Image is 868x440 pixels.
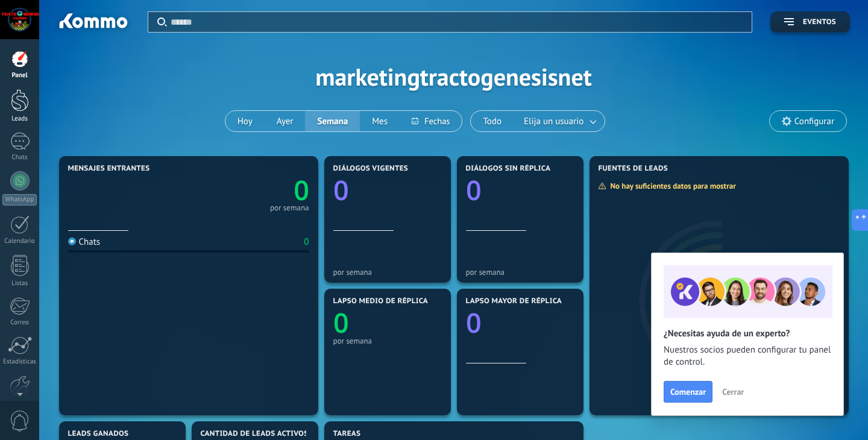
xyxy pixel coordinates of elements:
[265,111,306,131] button: Ayer
[360,111,400,131] button: Mes
[2,280,37,288] div: Listas
[333,336,442,345] div: por semana
[514,111,605,131] button: Elija un usuario
[803,18,836,27] span: Eventos
[598,181,744,191] div: No hay suficientes datos para mostrar
[68,236,101,248] div: Chats
[664,344,831,368] span: Nuestros socios pueden configurar tu panel de control.
[670,388,706,396] span: Comenzar
[599,165,668,173] span: Fuentes de leads
[225,111,265,131] button: Hoy
[664,381,712,403] button: Comenzar
[471,111,514,131] button: Todo
[68,165,150,173] span: Mensajes entrantes
[722,388,744,396] span: Cerrar
[2,237,37,245] div: Calendario
[333,172,349,209] text: 0
[333,165,409,173] span: Diálogos vigentes
[2,115,37,123] div: Leads
[294,172,309,209] text: 0
[466,304,482,341] text: 0
[521,113,586,130] span: Elija un usuario
[333,430,361,438] span: Tareas
[201,430,309,438] span: Cantidad de leads activos
[270,205,309,211] div: por semana
[68,237,76,245] img: Chats
[466,172,482,209] text: 0
[2,194,37,206] div: WhatsApp
[333,304,349,341] text: 0
[466,268,574,277] div: por semana
[333,297,429,306] span: Lapso medio de réplica
[189,172,309,209] a: 0
[2,72,37,80] div: Panel
[466,165,551,173] span: Diálogos sin réplica
[2,154,37,162] div: Chats
[664,328,831,339] h2: ¿Necesitas ayuda de un experto?
[2,319,37,327] div: Correo
[304,236,309,248] div: 0
[68,430,129,438] span: Leads ganados
[770,11,850,33] button: Eventos
[2,358,37,366] div: Estadísticas
[400,111,462,131] button: Fechas
[794,116,834,127] span: Configurar
[717,383,749,401] button: Cerrar
[466,297,562,306] span: Lapso mayor de réplica
[333,268,442,277] div: por semana
[305,111,360,131] button: Semana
